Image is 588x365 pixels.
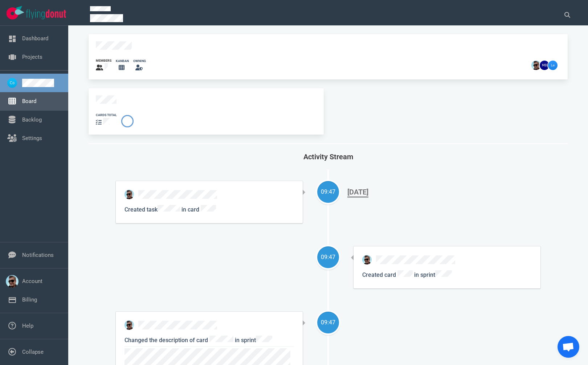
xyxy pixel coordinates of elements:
span: in card [180,206,216,213]
div: 09:47 [317,188,339,196]
a: Notifications [22,252,54,258]
img: 26 [124,320,134,330]
a: members [96,58,111,72]
div: [DATE] [347,188,368,198]
span: in sprint [414,271,452,278]
a: Billing [22,296,37,303]
img: Flying Donut text logo [26,9,66,19]
div: cards total [96,113,117,118]
p: Created card [362,270,532,280]
a: Projects [22,54,42,60]
span: in sprint [235,337,273,344]
img: 26 [548,61,558,70]
img: 26 [531,61,541,70]
span: Activity Stream [303,152,353,161]
a: Help [22,323,33,329]
img: 26 [540,61,549,70]
a: Account [22,278,42,284]
a: Collapse [22,349,44,355]
a: Board [22,98,36,104]
div: members [96,58,111,63]
div: 09:47 [317,318,339,327]
div: owning [133,59,146,63]
div: 09:47 [317,253,339,262]
p: Created task [124,205,294,214]
div: kanban [116,59,129,63]
img: 26 [124,190,134,199]
div: Open de chat [558,336,579,358]
img: 26 [362,255,372,264]
a: Dashboard [22,35,48,42]
a: Backlog [22,116,42,123]
a: Settings [22,135,42,142]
